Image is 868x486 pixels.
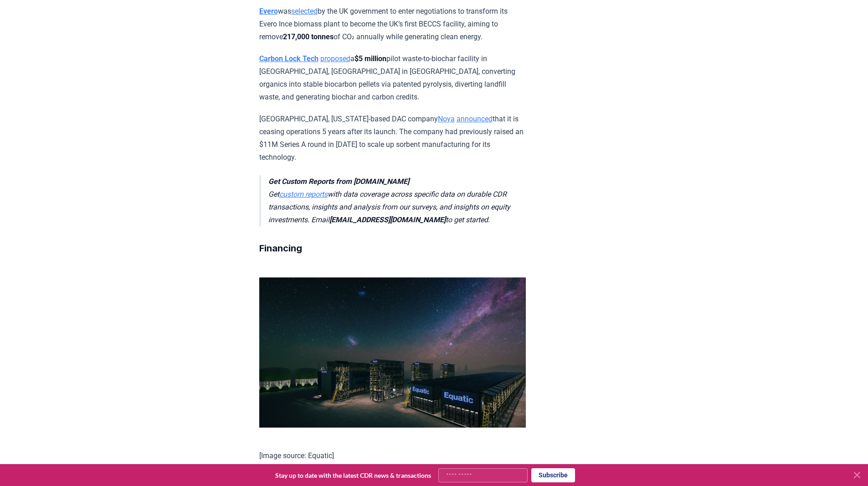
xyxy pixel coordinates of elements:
[259,7,278,16] a: Evero
[279,190,328,199] a: custom reports
[291,7,318,16] a: selected
[283,32,334,41] strong: 217,000 tonnes
[268,177,409,186] strong: Get Custom Reports from [DOMAIN_NAME]
[259,52,526,104] p: a pilot waste-to-biochar facility in [GEOGRAPHIC_DATA], [GEOGRAPHIC_DATA] in [GEOGRAPHIC_DATA], c...
[259,277,526,428] img: blog post image
[259,243,302,254] strong: Financing
[457,115,493,123] a: announced
[259,113,526,164] p: [GEOGRAPHIC_DATA], [US_STATE]-based DAC company that it is ceasing operations 5 years after its l...
[329,215,446,224] strong: [EMAIL_ADDRESS][DOMAIN_NAME]
[438,115,455,123] a: Noya
[259,449,526,462] p: [Image source: Equatic]
[259,5,526,43] p: was by the UK government to enter negotiations to transform its Evero Ince biomass plant to becom...
[354,54,386,63] strong: $5 million
[268,177,510,224] em: Get with data coverage across specific data on durable CDR transactions, insights and analysis fr...
[259,54,318,63] a: Carbon Lock Tech
[320,54,350,63] a: proposed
